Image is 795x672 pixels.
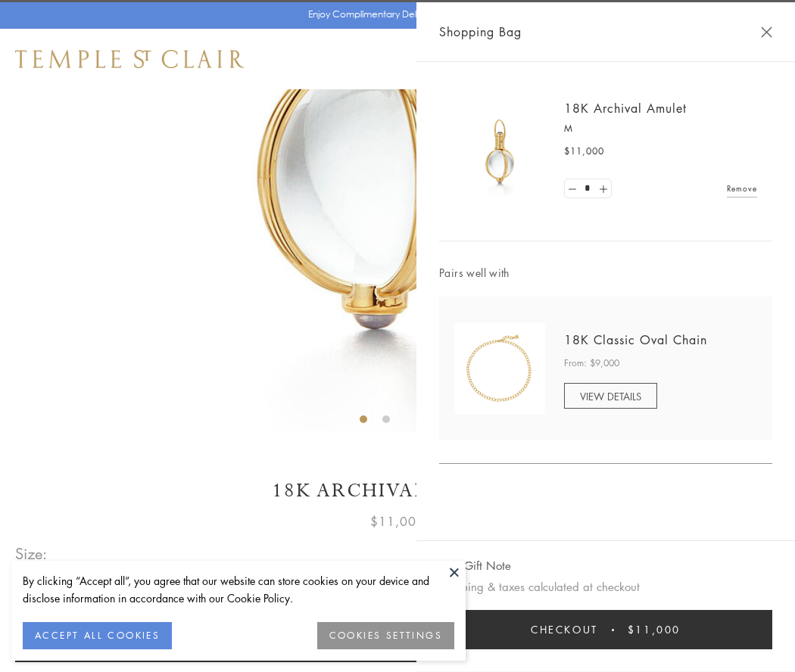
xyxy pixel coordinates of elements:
[531,621,598,638] span: Checkout
[439,22,522,42] span: Shopping Bag
[308,7,480,22] p: Enjoy Complimentary Delivery & Returns
[761,26,772,38] button: Close Shopping Bag
[564,121,757,136] p: M
[580,389,641,403] span: VIEW DETAILS
[565,179,580,198] a: Set quantity to 0
[23,622,172,649] button: ACCEPT ALL COOKIES
[564,331,707,348] a: 18K Classic Oval Chain
[439,577,772,596] p: Shipping & taxes calculated at checkout
[564,144,604,159] span: $11,000
[564,383,657,409] a: VIEW DETAILS
[15,541,48,566] span: Size:
[15,50,244,68] img: Temple St. Clair
[23,572,454,607] div: By clicking “Accept all”, you agree that our website can store cookies on your device and disclos...
[317,622,454,649] button: COOKIES SETTINGS
[564,100,687,117] a: 18K Archival Amulet
[564,356,619,371] span: From: $9,000
[439,610,772,649] button: Checkout $11,000
[439,556,511,575] button: Add Gift Note
[628,621,681,638] span: $11,000
[439,264,772,282] span: Pairs well with
[595,179,610,198] a: Set quantity to 2
[727,180,757,197] a: Remove
[15,478,780,504] h1: 18K Archival Amulet
[370,512,425,531] span: $11,000
[454,106,545,197] img: 18K Archival Amulet
[454,323,545,414] img: N88865-OV18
